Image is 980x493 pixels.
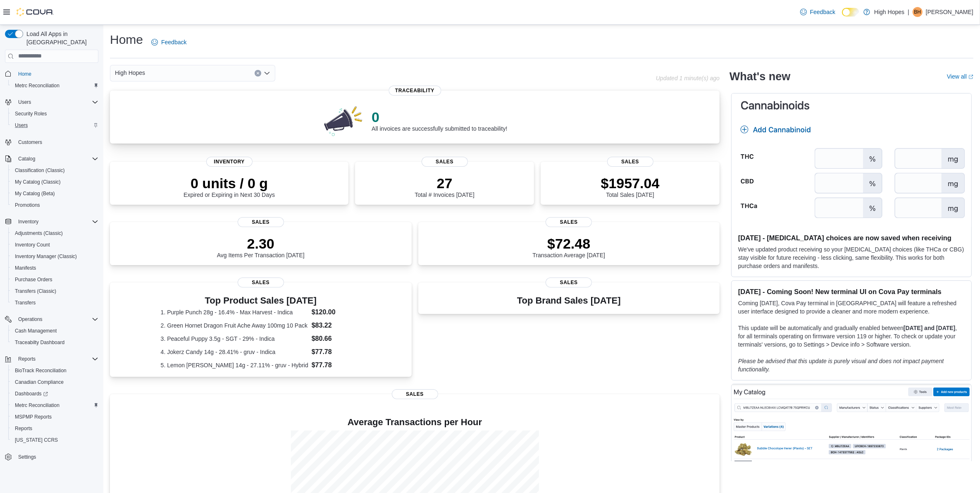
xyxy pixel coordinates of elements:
[12,120,98,130] span: Users
[12,177,64,187] a: My Catalog (Classic)
[415,175,474,191] p: 27
[15,437,58,443] span: [US_STATE] CCRS
[12,177,98,187] span: My Catalog (Classic)
[15,379,64,385] span: Canadian Compliance
[15,425,32,432] span: Reports
[15,110,47,117] span: Security Roles
[15,97,34,107] button: Users
[2,96,102,108] button: Users
[15,82,60,89] span: Metrc Reconciliation
[12,200,43,210] a: Promotions
[12,424,98,433] span: Reports
[12,200,98,210] span: Promotions
[8,297,102,309] button: Transfers
[546,217,592,227] span: Sales
[797,4,839,20] a: Feedback
[8,274,102,285] button: Purchase Orders
[184,175,275,198] div: Expired or Expiring in Next 30 Days
[12,81,63,91] a: Metrc Reconciliation
[15,354,98,364] span: Reports
[15,328,57,334] span: Cash Management
[15,354,39,364] button: Reports
[15,137,98,147] span: Customers
[2,216,102,227] button: Inventory
[12,366,70,376] a: BioTrack Reconciliation
[8,188,102,199] button: My Catalog (Beta)
[2,353,102,365] button: Reports
[238,217,284,227] span: Sales
[12,377,67,387] a: Canadian Compliance
[12,251,98,261] span: Inventory Manager (Classic)
[18,139,42,146] span: Customers
[15,137,45,147] a: Customers
[415,175,474,198] div: Total # Invoices [DATE]
[12,263,98,273] span: Manifests
[15,154,98,164] span: Catalog
[184,175,275,191] p: 0 units / 0 g
[12,412,55,422] a: MSPMP Reports
[264,70,270,77] button: Open list of options
[18,454,36,460] span: Settings
[15,390,48,397] span: Dashboards
[12,286,60,296] a: Transfers (Classic)
[17,8,54,16] img: Cova
[15,217,42,227] button: Inventory
[738,245,965,270] p: We've updated product receiving so your [MEDICAL_DATA] choices (like THCa or CBG) stay visible fo...
[15,314,98,324] span: Operations
[12,435,98,445] span: Washington CCRS
[15,154,38,164] button: Catalog
[12,366,98,376] span: BioTrack Reconciliation
[15,202,40,208] span: Promotions
[12,377,98,387] span: Canadian Compliance
[15,276,52,283] span: Purchase Orders
[372,109,507,125] p: 0
[8,365,102,376] button: BioTrack Reconciliation
[312,307,361,317] dd: $120.00
[607,157,653,167] span: Sales
[8,376,102,388] button: Canadian Compliance
[12,337,68,347] a: Traceabilty Dashboard
[15,230,63,237] span: Adjustments (Classic)
[8,400,102,411] button: Metrc Reconciliation
[23,30,98,46] span: Load All Apps in [GEOGRAPHIC_DATA]
[15,367,67,374] span: BioTrack Reconciliation
[12,286,98,296] span: Transfers (Classic)
[8,108,102,120] button: Security Roles
[8,411,102,423] button: MSPMP Reports
[12,109,98,119] span: Security Roles
[18,316,43,323] span: Operations
[738,234,965,242] h3: [DATE] - [MEDICAL_DATA] choices are now saved when receiving
[12,263,39,273] a: Manifests
[2,314,102,325] button: Operations
[12,81,98,91] span: Metrc Reconciliation
[15,402,60,409] span: Metrc Reconciliation
[8,388,102,400] a: Dashboards
[738,324,965,349] p: This update will be automatically and gradually enabled between , for all terminals operating on ...
[5,65,98,485] nav: Complex example
[738,287,965,296] h3: [DATE] - Coming Soon! New terminal UI on Cova Pay terminals
[15,452,39,462] a: Settings
[8,251,102,262] button: Inventory Manager (Classic)
[161,335,308,343] dt: 3. Peaceful Puppy 3.5g - SGT - 29% - Indica
[968,74,973,79] svg: External link
[15,414,52,420] span: MSPMP Reports
[8,325,102,337] button: Cash Management
[12,240,98,250] span: Inventory Count
[389,86,441,96] span: Traceability
[15,339,64,346] span: Traceabilty Dashboard
[15,179,61,185] span: My Catalog (Classic)
[8,176,102,188] button: My Catalog (Classic)
[908,7,909,17] p: |
[12,275,56,285] a: Purchase Orders
[12,189,98,199] span: My Catalog (Beta)
[914,7,921,17] span: BH
[12,275,98,285] span: Purchase Orders
[15,69,35,79] a: Home
[12,228,98,238] span: Adjustments (Classic)
[15,314,46,324] button: Operations
[12,240,53,250] a: Inventory Count
[842,8,859,17] input: Dark Mode
[392,389,438,399] span: Sales
[12,337,98,347] span: Traceabilty Dashboard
